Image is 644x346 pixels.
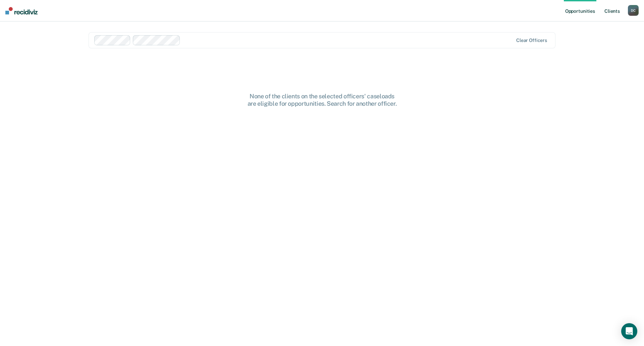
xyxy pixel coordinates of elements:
[628,5,639,16] button: DC
[628,5,639,16] div: D C
[5,7,38,14] img: Recidiviz
[516,38,547,43] div: Clear officers
[215,93,429,107] div: None of the clients on the selected officers' caseloads are eligible for opportunities. Search fo...
[621,323,637,339] div: Open Intercom Messenger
